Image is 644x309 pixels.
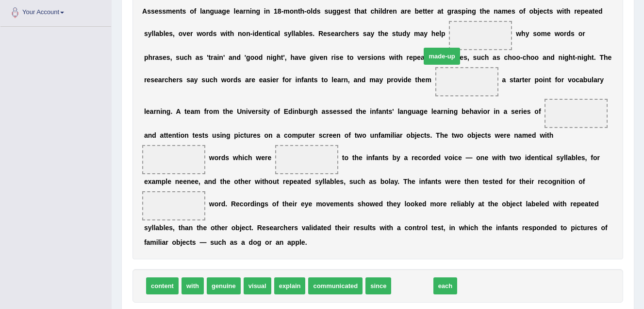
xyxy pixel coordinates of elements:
b: n [546,54,551,61]
b: 8 [278,7,281,15]
b: h [345,30,349,37]
b: s [213,30,217,37]
b: e [259,30,263,37]
b: r [365,54,367,61]
b: o [242,30,247,37]
b: g [256,7,260,15]
b: d [259,54,263,61]
b: e [305,30,309,37]
b: t [378,30,380,37]
b: d [567,30,571,37]
b: y [370,30,374,37]
b: r [353,30,355,37]
b: n [494,7,498,15]
b: e [172,7,176,15]
b: b [299,30,303,37]
b: a [420,30,424,37]
b: s [367,54,371,61]
b: h [569,54,573,61]
b: e [361,54,365,61]
b: a [498,7,502,15]
b: s [169,30,173,37]
b: m [502,7,508,15]
b: t [298,7,300,15]
b: e [417,54,421,61]
b: r [206,30,209,37]
b: n [176,7,180,15]
b: o [519,7,523,15]
b: i [252,30,254,37]
b: l [164,30,165,37]
b: e [341,7,345,15]
b: i [562,54,564,61]
b: c [523,54,527,61]
b: s [571,30,575,37]
b: t [479,7,482,15]
b: w [389,54,395,61]
b: t [354,7,357,15]
b: d [254,30,259,37]
b: u [328,7,332,15]
b: g [472,7,476,15]
b: v [316,54,320,61]
b: a [295,54,298,61]
b: n [266,54,271,61]
b: u [398,30,402,37]
b: a [155,30,159,37]
b: w [557,7,562,15]
b: t [266,30,269,37]
b: l [153,30,155,37]
b: s [284,30,288,37]
b: s [463,54,467,61]
b: s [549,7,553,15]
b: t [573,54,575,61]
b: o [202,30,206,37]
b: p [413,54,417,61]
b: a [589,7,593,15]
b: c [184,54,188,61]
b: o [349,54,354,61]
b: t [228,30,230,37]
b: f [194,7,197,15]
b: h [482,7,486,15]
b: d [313,7,317,15]
b: e [435,30,439,37]
b: w [516,30,521,37]
b: t [396,30,398,37]
b: r [331,54,334,61]
b: a [543,54,546,61]
b: a [196,54,199,61]
b: l [292,30,294,37]
b: i [269,30,271,37]
b: e [226,7,230,15]
b: a [229,54,232,61]
b: e [409,54,413,61]
b: c [341,30,345,37]
b: e [155,7,159,15]
b: e [323,30,327,37]
b: t [364,7,367,15]
b: h [508,54,512,61]
b: c [481,54,485,61]
b: s [324,7,328,15]
b: m [541,30,547,37]
b: w [220,30,226,37]
b: h [290,54,295,61]
b: i [264,7,266,15]
b: s [381,54,385,61]
b: s [512,7,515,15]
b: o [578,30,583,37]
b: r [564,30,566,37]
b: s [336,54,340,61]
b: h [566,7,571,15]
b: r [211,54,213,61]
b: , [173,30,175,37]
b: e [577,7,581,15]
b: l [303,30,305,37]
b: g [246,54,250,61]
b: e [508,7,512,15]
b: o [560,30,564,37]
b: h [187,54,192,61]
b: h [148,54,152,61]
b: l [311,7,313,15]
